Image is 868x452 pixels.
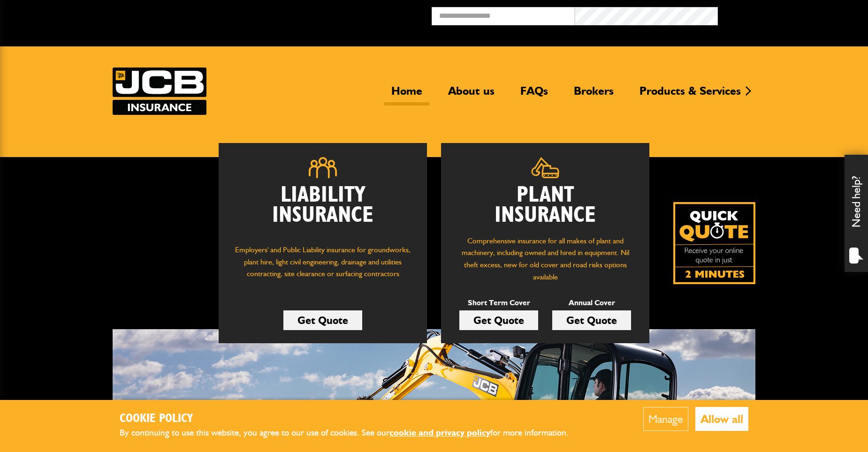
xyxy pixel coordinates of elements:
[845,155,868,272] div: Need help?
[632,84,748,105] a: Products & Services
[673,202,755,284] a: Get your insurance quote isn just 2-minutes
[567,84,621,105] a: Brokers
[113,68,206,115] img: JCB Insurance Services logo
[113,68,206,115] a: JCB Insurance Services
[120,426,584,440] p: By continuing to use this website, you agree to our use of cookies. See our for more information.
[233,244,413,289] p: Employers' and Public Liability insurance for groundworks, plant hire, light civil engineering, d...
[441,84,502,105] a: About us
[552,297,631,309] p: Annual Cover
[552,310,631,330] a: Get Quote
[513,84,555,105] a: FAQs
[643,407,688,431] button: Manage
[459,297,538,309] p: Short Term Cover
[120,412,584,426] h2: Cookie Policy
[695,407,748,431] button: Allow all
[233,185,413,235] h2: Liability Insurance
[459,310,538,330] a: Get Quote
[673,202,755,284] img: Quick Quote
[718,7,861,22] button: Broker Login
[455,185,635,226] h2: Plant Insurance
[455,235,635,283] p: Comprehensive insurance for all makes of plant and machinery, including owned and hired in equipm...
[389,427,490,438] a: cookie and privacy policy
[384,84,429,105] a: Home
[283,310,362,330] a: Get Quote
